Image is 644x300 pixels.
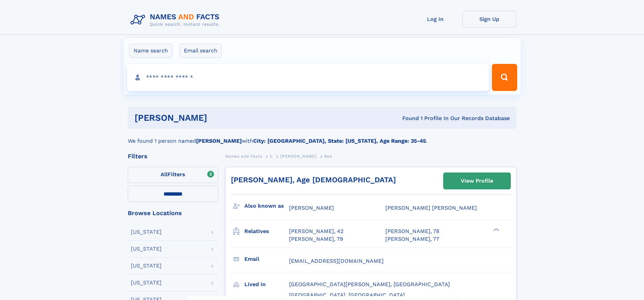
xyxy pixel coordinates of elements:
span: [PERSON_NAME] [289,205,334,211]
h1: [PERSON_NAME] [135,114,305,122]
h3: Lived in [244,279,289,290]
span: C [270,154,273,159]
div: View Profile [461,173,493,189]
span: Ben [324,154,332,159]
a: View Profile [444,173,510,189]
b: City: [GEOGRAPHIC_DATA], State: [US_STATE], Age Range: 35-45 [253,138,426,144]
span: [EMAIL_ADDRESS][DOMAIN_NAME] [289,258,384,264]
label: Name search [129,44,172,58]
span: All [161,171,168,178]
a: [PERSON_NAME], 78 [385,228,439,235]
span: [GEOGRAPHIC_DATA], [GEOGRAPHIC_DATA] [289,292,405,298]
img: Logo Names and Facts [128,11,225,29]
div: [US_STATE] [131,263,162,269]
a: Sign Up [462,11,517,27]
div: Found 1 Profile In Our Records Database [305,115,510,122]
button: Search Button [492,64,517,91]
h3: Also known as [244,200,289,212]
input: search input [127,64,489,91]
div: [US_STATE] [131,280,162,285]
a: [PERSON_NAME] [280,152,316,160]
h3: Relatives [244,226,289,237]
span: [GEOGRAPHIC_DATA][PERSON_NAME], [GEOGRAPHIC_DATA] [289,281,450,287]
div: Filters [128,153,218,159]
a: Log In [408,11,462,27]
a: [PERSON_NAME], Age [DEMOGRAPHIC_DATA] [231,176,396,184]
div: ❯ [492,228,500,232]
div: [US_STATE] [131,246,162,252]
b: [PERSON_NAME] [196,138,242,144]
label: Email search [180,44,222,58]
div: Browse Locations [128,210,218,216]
a: Names and Facts [225,152,262,160]
span: [PERSON_NAME] [280,154,316,159]
label: Filters [128,167,218,183]
a: C [270,152,273,160]
div: We found 1 person named with . [128,129,517,145]
a: [PERSON_NAME], 79 [289,235,343,243]
h3: Email [244,253,289,265]
div: [US_STATE] [131,229,162,235]
a: [PERSON_NAME], 77 [385,235,439,243]
a: [PERSON_NAME], 42 [289,228,343,235]
span: [PERSON_NAME] [PERSON_NAME] [385,205,477,211]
